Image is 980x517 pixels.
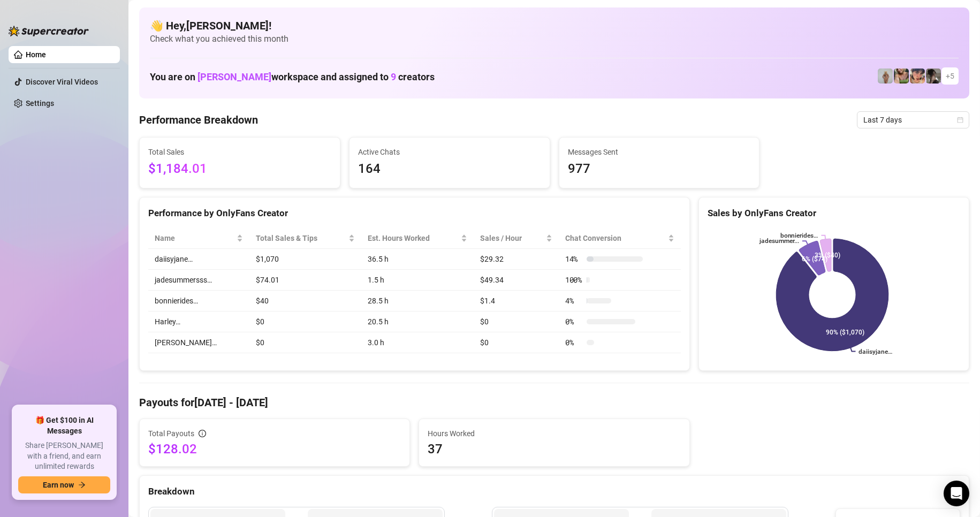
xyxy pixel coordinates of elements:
[474,270,559,291] td: $49.34
[256,232,346,244] span: Total Sales & Tips
[148,228,249,249] th: Name
[18,440,110,472] span: Share [PERSON_NAME] with a friend, and earn unlimited rewards
[910,69,925,83] img: bonnierides
[944,481,969,506] div: Open Intercom Messenger
[559,228,681,249] th: Chat Conversion
[480,232,544,244] span: Sales / Hour
[249,228,361,249] th: Total Sales & Tips
[358,146,541,158] span: Active Chats
[368,232,459,244] div: Est. Hours Worked
[148,440,401,458] span: $128.02
[878,69,893,83] img: Barbi
[863,112,963,128] span: Last 7 days
[568,146,751,158] span: Messages Sent
[43,481,74,489] span: Earn now
[474,249,559,270] td: $29.32
[139,112,258,127] h4: Performance Breakdown
[859,348,893,355] text: daiisyjane…
[428,440,680,458] span: 37
[148,146,331,158] span: Total Sales
[474,311,559,332] td: $0
[78,481,86,489] span: arrow-right
[249,249,361,270] td: $1,070
[26,50,46,59] a: Home
[18,415,110,436] span: 🎁 Get $100 in AI Messages
[361,291,474,311] td: 28.5 h
[361,270,474,291] td: 1.5 h
[139,395,969,410] h4: Payouts for [DATE] - [DATE]
[565,232,666,244] span: Chat Conversion
[565,253,582,265] span: 14 %
[358,159,541,179] span: 164
[249,332,361,353] td: $0
[148,249,249,270] td: daiisyjane…
[568,159,751,179] span: 977
[428,428,680,439] span: Hours Worked
[197,71,271,82] span: [PERSON_NAME]
[150,71,435,83] h1: You are on workspace and assigned to creators
[474,291,559,311] td: $1.4
[9,26,89,36] img: logo-BBDzfeDw.svg
[18,476,110,493] button: Earn nowarrow-right
[26,99,54,108] a: Settings
[148,159,331,179] span: $1,184.01
[148,311,249,332] td: Harley…
[148,206,681,221] div: Performance by OnlyFans Creator
[946,70,954,82] span: + 5
[391,71,396,82] span: 9
[249,291,361,311] td: $40
[957,117,963,123] span: calendar
[759,238,799,245] text: jadesummer...
[780,232,818,239] text: bonnierides…
[474,228,559,249] th: Sales / Hour
[148,484,960,499] div: Breakdown
[150,33,959,45] span: Check what you achieved this month
[150,18,959,33] h4: 👋 Hey, [PERSON_NAME] !
[26,78,98,86] a: Discover Viral Videos
[199,430,206,437] span: info-circle
[708,206,960,221] div: Sales by OnlyFans Creator
[894,69,909,83] img: dreamsofleana
[148,428,194,439] span: Total Payouts
[565,337,582,348] span: 0 %
[361,311,474,332] td: 20.5 h
[565,274,582,286] span: 100 %
[155,232,234,244] span: Name
[926,69,941,83] img: daiisyjane
[249,311,361,332] td: $0
[361,249,474,270] td: 36.5 h
[148,291,249,311] td: bonnierides…
[148,332,249,353] td: [PERSON_NAME]…
[361,332,474,353] td: 3.0 h
[474,332,559,353] td: $0
[249,270,361,291] td: $74.01
[148,270,249,291] td: jadesummersss…
[565,316,582,328] span: 0 %
[565,295,582,307] span: 4 %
